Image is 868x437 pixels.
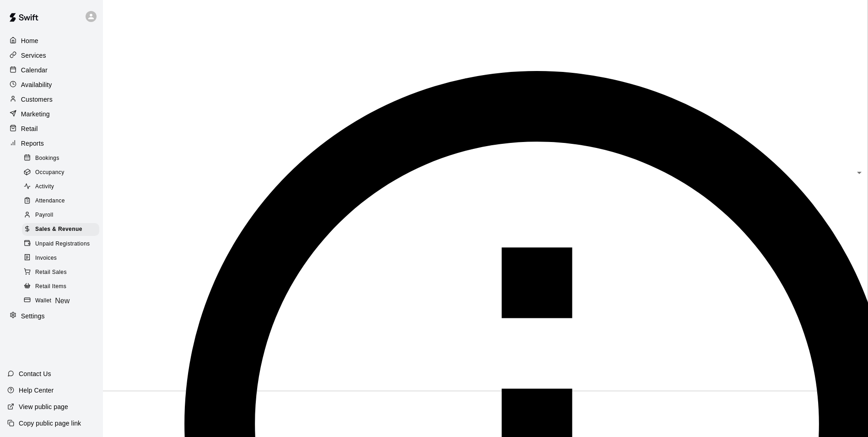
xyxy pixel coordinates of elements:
p: Availability [21,80,52,89]
a: Retail [7,122,96,136]
a: Customers [7,93,96,106]
div: Retail Sales [22,266,99,279]
a: Unpaid Registrations [22,237,103,251]
a: Retail Items [22,279,103,294]
div: Sales & Revenue [22,223,99,236]
span: Attendance [35,197,65,206]
div: WalletNew [22,295,99,307]
div: Payroll [22,209,99,222]
p: Retail [21,124,38,133]
a: Reports [7,137,96,150]
p: Help Center [19,386,54,395]
a: Attendance [22,194,103,208]
a: WalletNew [22,294,103,308]
div: Invoices [22,252,99,265]
a: Invoices [22,251,103,265]
a: Home [7,34,96,48]
div: Activity [22,180,99,193]
a: Marketing [7,107,96,121]
div: Occupancy [22,166,99,179]
span: Occupancy [35,168,65,177]
a: Calendar [7,63,96,77]
span: Invoices [35,254,57,263]
p: Settings [21,311,45,321]
p: Reports [21,139,44,148]
p: Marketing [21,109,50,119]
span: Retail Items [35,282,66,291]
a: Sales & Revenue [22,223,103,237]
a: Settings [7,309,96,323]
div: Retail Items [22,280,99,293]
span: Retail Sales [35,268,67,277]
a: Services [7,49,96,62]
span: Payroll [35,211,53,220]
div: Unpaid Registrations [22,238,99,251]
p: Calendar [21,66,48,75]
span: Unpaid Registrations [35,240,90,249]
span: Wallet [35,296,51,306]
span: Sales & Revenue [35,225,82,234]
span: Activity [35,182,54,191]
a: Availability [7,78,96,92]
p: Services [21,51,46,60]
span: Bookings [35,154,59,163]
p: Customers [21,95,53,104]
div: Bookings [22,152,99,165]
a: Payroll [22,208,103,223]
p: Copy public page link [19,419,81,428]
p: Home [21,36,38,45]
div: Attendance [22,195,99,208]
a: Bookings [22,151,103,165]
span: New [51,297,73,305]
p: Contact Us [19,369,51,378]
a: Activity [22,180,103,194]
a: Occupancy [22,165,103,180]
p: View public page [19,402,68,411]
a: Retail Sales [22,265,103,279]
